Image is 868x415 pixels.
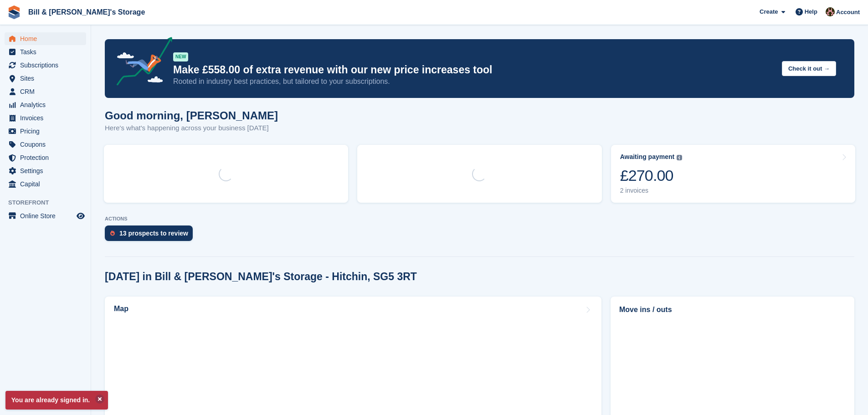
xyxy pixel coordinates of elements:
[20,112,75,124] span: Invoices
[5,32,86,45] a: menu
[110,231,115,236] img: prospect-51fa495bee0391a8d652442698ab0144808aea92771e9ea1ae160a38d050c398.svg
[20,151,75,164] span: Protection
[75,210,86,221] a: Preview store
[5,138,86,151] a: menu
[836,8,860,17] span: Account
[105,123,278,133] p: Here's what's happening across your business [DATE]
[105,109,278,122] h1: Good morning, [PERSON_NAME]
[20,125,75,138] span: Pricing
[620,153,675,161] div: Awaiting payment
[620,187,683,195] div: 2 invoices
[109,37,173,89] img: price-adjustments-announcement-icon-8257ccfd72463d97f412b2fc003d46551f7dbcb40ab6d574587a9cd5c0d94...
[114,305,128,313] h2: Map
[5,391,108,410] p: You are already signed in.
[105,216,854,222] p: ACTIONS
[20,72,75,85] span: Sites
[677,155,682,160] img: icon-info-grey-7440780725fd019a000dd9b08b2336e03edf1995a4989e88bcd33f0948082b44.svg
[5,112,86,124] a: menu
[5,46,86,58] a: menu
[8,198,91,207] span: Storefront
[20,98,75,111] span: Analytics
[826,7,835,16] img: Jack Bottesch
[5,178,86,190] a: menu
[105,225,197,246] a: 13 prospects to review
[20,59,75,72] span: Subscriptions
[5,85,86,98] a: menu
[782,61,836,76] button: Check it out →
[611,145,855,203] a: Awaiting payment £270.00 2 invoices
[173,63,775,77] p: Make £558.00 of extra revenue with our new price increases tool
[20,178,75,190] span: Capital
[5,125,86,138] a: menu
[173,77,775,87] p: Rooted in industry best practices, but tailored to your subscriptions.
[5,59,86,72] a: menu
[805,7,817,16] span: Help
[20,32,75,45] span: Home
[119,230,188,237] div: 13 prospects to review
[5,210,86,222] a: menu
[5,151,86,164] a: menu
[105,271,417,283] h2: [DATE] in Bill & [PERSON_NAME]'s Storage - Hitchin, SG5 3RT
[619,304,846,315] h2: Move ins / outs
[20,46,75,58] span: Tasks
[20,85,75,98] span: CRM
[5,98,86,111] a: menu
[5,164,86,177] a: menu
[7,5,21,19] img: stora-icon-8386f47178a22dfd0bd8f6a31ec36ba5ce8667c1dd55bd0f319d3a0aa187defe.svg
[620,166,683,185] div: £270.00
[760,7,778,16] span: Create
[20,138,75,151] span: Coupons
[25,5,149,20] a: Bill & [PERSON_NAME]'s Storage
[20,164,75,177] span: Settings
[5,72,86,85] a: menu
[20,210,75,222] span: Online Store
[173,52,188,61] div: NEW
